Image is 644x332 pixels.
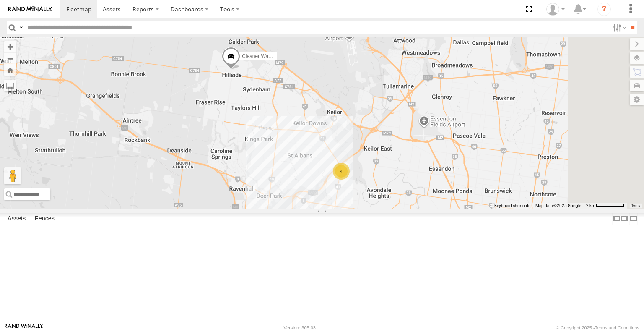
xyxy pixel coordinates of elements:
div: John Vu [543,3,568,16]
label: Hide Summary Table [629,213,638,225]
label: Measure [4,80,16,91]
button: Zoom out [4,52,16,64]
a: Terms [631,204,640,207]
a: Terms and Conditions [595,325,639,330]
a: Visit our Website [5,324,43,332]
span: Map data ©2025 Google [535,203,581,208]
label: Dock Summary Table to the Right [621,213,629,225]
label: Search Query [18,21,24,34]
button: Keyboard shortcuts [494,203,530,209]
label: Dock Summary Table to the Left [612,213,621,225]
img: rand-logo.svg [8,6,52,12]
button: Drag Pegman onto the map to open Street View [4,167,21,184]
div: Version: 305.03 [284,325,316,330]
i: ? [597,3,611,16]
label: Map Settings [630,94,644,105]
button: Zoom Home [4,64,16,76]
button: Zoom in [4,41,16,52]
label: Assets [3,213,30,225]
label: Fences [31,213,59,225]
label: Search Filter Options [610,21,628,34]
span: Cleaner Wagon #1 [242,53,284,59]
div: 4 [333,163,350,180]
span: 2 km [586,203,595,208]
div: © Copyright 2025 - [556,325,639,330]
button: Map scale: 2 km per 66 pixels [584,203,627,209]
